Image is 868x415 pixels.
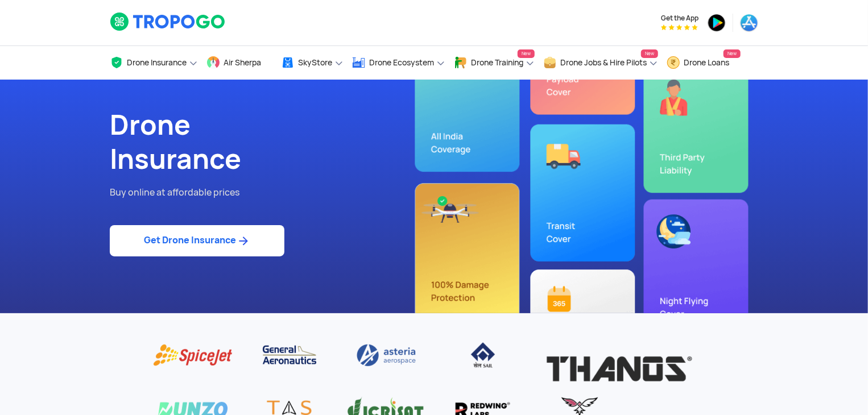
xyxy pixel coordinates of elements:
span: SkyStore [298,58,332,67]
img: General Aeronautics [250,342,329,369]
img: logoHeader.svg [110,12,226,31]
img: IISCO Steel Plant [443,342,523,369]
span: New [518,49,535,58]
a: Drone Jobs & Hire PilotsNew [543,46,658,80]
p: Buy online at affordable prices [110,185,425,200]
h1: Drone Insurance [110,108,425,176]
a: Air Sherpa [206,46,272,80]
span: New [724,49,741,58]
span: Drone Insurance [127,58,187,67]
a: Drone LoansNew [667,46,741,80]
a: SkyStore [281,46,344,80]
img: ic_arrow_forward_blue.svg [236,234,250,248]
span: Get the App [661,14,698,23]
img: Thanos Technologies [540,342,699,396]
span: Drone Training [471,58,523,67]
span: Drone Ecosystem [369,58,434,67]
a: Drone TrainingNew [454,46,535,80]
img: ic_appstore.png [740,14,758,32]
a: Get Drone Insurance [110,225,284,256]
a: Drone Insurance [110,46,198,80]
img: Spice Jet [153,342,233,369]
span: Drone Jobs & Hire Pilots [560,58,647,67]
a: Drone Ecosystem [352,46,445,80]
img: App Raking [661,24,698,30]
span: Air Sherpa [224,58,261,67]
img: Asteria aerospace [346,342,426,369]
img: ic_playstore.png [708,14,726,32]
span: New [641,49,658,58]
span: Drone Loans [684,58,729,67]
